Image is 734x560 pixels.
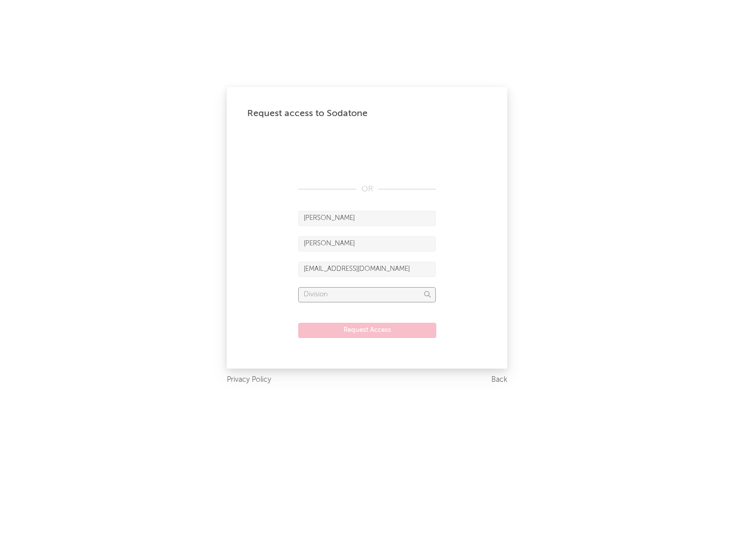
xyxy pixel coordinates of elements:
input: First Name [298,211,436,226]
input: Division [298,287,436,302]
a: Privacy Policy [227,374,271,386]
div: OR [298,183,436,195]
input: Email [298,262,436,277]
div: Request access to Sodatone [247,107,487,120]
a: Back [491,374,507,386]
button: Request Access [298,323,436,338]
input: Last Name [298,236,436,251]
